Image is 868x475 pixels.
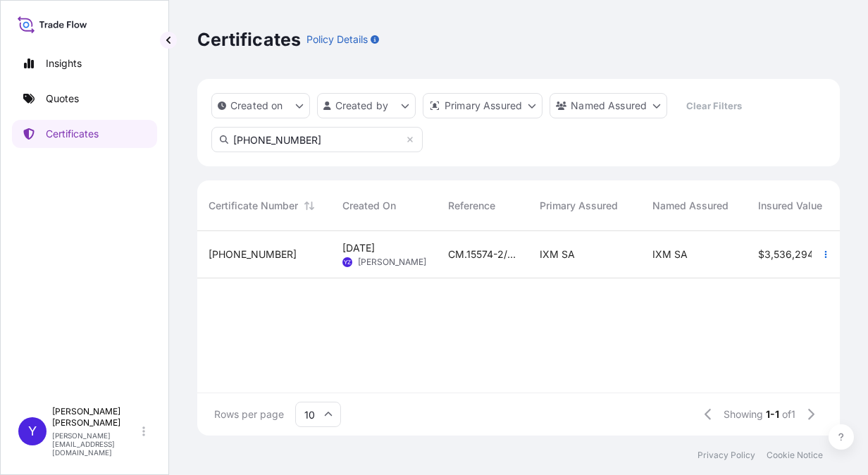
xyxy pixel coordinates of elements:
span: CM.15574-2/GOSUDAR0004102 [448,247,517,261]
p: [PERSON_NAME][EMAIL_ADDRESS][DOMAIN_NAME] [52,431,139,457]
span: IXM SA [652,247,688,261]
p: Insights [46,56,82,70]
span: Named Assured [652,199,728,213]
p: Clear Filters [686,99,742,113]
p: Policy Details [306,32,368,47]
span: Primary Assured [540,199,618,213]
span: Created On [342,199,396,213]
span: 1-1 [766,407,779,421]
span: 536 [774,249,792,259]
span: [PERSON_NAME] [358,257,426,268]
button: distributor Filter options [423,93,542,118]
span: Rows per page [214,407,284,421]
a: Insights [12,49,157,78]
span: $ [758,249,764,259]
p: Created on [230,99,283,113]
p: Certificates [197,28,301,51]
span: [DATE] [342,241,375,255]
p: Named Assured [571,99,647,113]
span: Reference [448,199,495,213]
button: createdOn Filter options [211,93,310,118]
a: Privacy Policy [697,450,755,461]
button: Sort [301,197,318,214]
span: [PHONE_NUMBER] [209,247,297,261]
button: Clear Filters [674,94,753,117]
p: Quotes [46,92,79,106]
button: createdBy Filter options [317,93,416,118]
span: Y [28,424,37,438]
span: Showing [724,407,763,421]
span: 3 [764,249,771,259]
button: cargoOwner Filter options [550,93,667,118]
p: Primary Assured [445,99,522,113]
a: Cookie Notice [767,450,823,461]
p: Certificates [46,127,99,141]
a: Certificates [12,120,157,148]
span: Insured Value [758,199,822,213]
p: [PERSON_NAME] [PERSON_NAME] [52,406,139,428]
span: 294 [795,249,814,259]
span: , [771,249,774,259]
span: Certificate Number [209,199,298,213]
span: YZ [344,255,351,269]
a: Quotes [12,85,157,113]
span: of 1 [782,407,795,421]
input: Search Certificate or Reference... [211,127,423,152]
p: Created by [335,99,389,113]
span: , [792,249,795,259]
span: IXM SA [540,247,575,261]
